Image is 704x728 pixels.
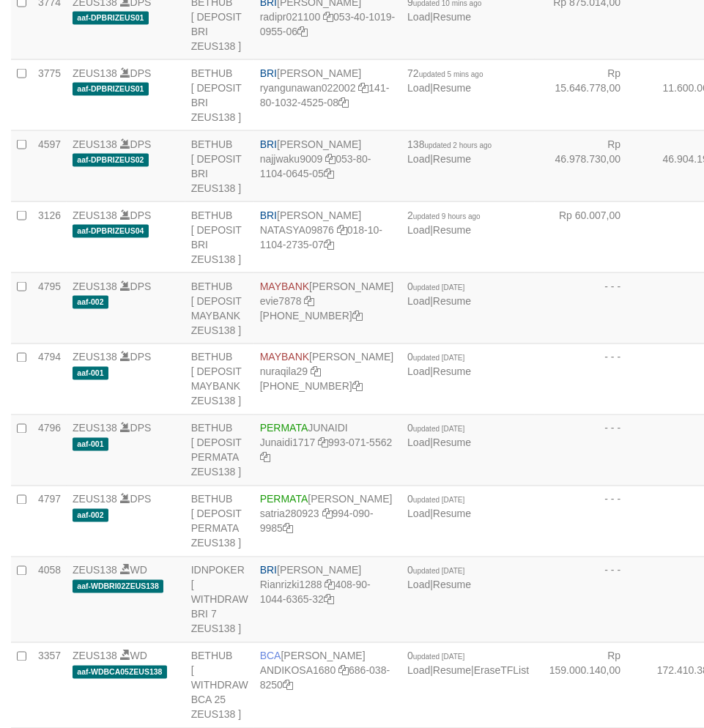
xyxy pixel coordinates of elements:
span: BRI [260,67,277,79]
td: 4597 [32,131,67,202]
a: Copy nuraqila29 to clipboard [311,366,321,378]
a: Copy 053401019095506 to clipboard [297,26,308,37]
td: WD [67,557,185,643]
td: IDNPOKER [ WITHDRAW BRI 7 ZEUS138 ] [185,557,254,643]
a: Resume [433,579,471,591]
td: [PERSON_NAME] 141-80-1032-4525-08 [254,60,401,131]
a: Load [407,11,430,23]
a: Resume [433,508,471,520]
span: updated [DATE] [413,283,464,291]
a: Copy 9930715562 to clipboard [260,452,270,464]
a: Copy Junaidi1717 to clipboard [318,437,328,449]
a: Copy Rianrizki1288 to clipboard [325,579,335,591]
span: | [407,352,471,378]
td: DPS [67,415,185,486]
a: Copy NATASYA09876 to clipboard [337,224,347,236]
a: Resume [433,153,471,165]
td: 4795 [32,273,67,344]
span: | [407,281,471,307]
a: Copy 053801104064505 to clipboard [324,168,334,179]
span: 0 [407,423,464,434]
a: evie7878 [260,295,302,307]
span: 2 [407,209,481,221]
span: updated 5 mins ago [419,70,483,78]
span: 0 [407,281,464,292]
a: Copy 408901044636532 to clipboard [324,594,334,606]
td: JUNAIDI 993-071-5562 [254,415,401,486]
td: DPS [67,131,185,202]
span: aaf-002 [73,509,108,521]
span: aaf-DPBRIZEUS01 [73,12,149,24]
a: Resume [433,437,471,449]
span: | [407,67,483,94]
td: - - - [535,486,642,557]
a: Resume [433,665,471,677]
span: PERMATA [260,494,308,505]
a: Load [407,665,430,677]
a: ZEUS138 [73,650,117,662]
a: Copy 8743968600 to clipboard [352,381,363,393]
td: BETHUB [ DEPOSIT PERMATA ZEUS138 ] [185,415,254,486]
td: DPS [67,202,185,273]
span: 0 [407,494,464,505]
a: Load [407,366,430,378]
a: Copy ANDIKOSA1680 to clipboard [338,665,349,677]
td: [PERSON_NAME] 053-80-1104-0645-05 [254,131,401,202]
span: aaf-002 [73,296,108,308]
span: BRI [260,138,277,150]
span: updated 9 hours ago [413,212,481,220]
td: BETHUB [ DEPOSIT BRI ZEUS138 ] [185,202,254,273]
span: | | [407,650,529,677]
a: ZEUS138 [73,138,117,150]
span: aaf-DPBRIZEUS01 [73,83,149,95]
a: Load [407,82,430,94]
a: EraseTFList [474,665,529,677]
span: 0 [407,650,464,662]
td: - - - [535,557,642,643]
span: 72 [407,67,483,79]
span: BRI [260,565,277,576]
span: | [407,138,492,165]
a: ZEUS138 [73,281,117,292]
a: Copy najjwaku9009 to clipboard [325,153,336,165]
a: najjwaku9009 [260,153,323,165]
a: ZEUS138 [73,352,117,363]
a: Resume [433,11,471,23]
td: Rp 46.978.730,00 [535,131,642,202]
span: 0 [407,565,464,576]
a: Load [407,437,430,449]
span: BCA [260,650,281,662]
span: aaf-001 [73,367,108,379]
td: [PERSON_NAME] 994-090-9985 [254,486,401,557]
span: PERMATA [260,423,308,434]
td: - - - [535,415,642,486]
span: | [407,494,471,520]
td: [PERSON_NAME] [PHONE_NUMBER] [254,344,401,415]
a: ryangunawan022002 [260,82,356,94]
td: 3126 [32,202,67,273]
a: Resume [433,295,471,307]
a: Resume [433,224,471,236]
td: [PERSON_NAME] 408-90-1044-6365-32 [254,557,401,643]
span: updated [DATE] [413,426,464,434]
a: Copy 141801032452508 to clipboard [338,97,349,108]
a: Load [407,295,430,307]
span: 0 [407,352,464,363]
span: | [407,209,481,236]
td: Rp 15.646.778,00 [535,60,642,131]
td: - - - [535,273,642,344]
span: aaf-DPBRIZEUS04 [73,225,149,237]
span: MAYBANK [260,281,309,292]
td: BETHUB [ DEPOSIT BRI ZEUS138 ] [185,60,254,131]
span: aaf-WDBCA05ZEUS138 [73,666,167,678]
a: nuraqila29 [260,366,308,378]
td: BETHUB [ DEPOSIT BRI ZEUS138 ] [185,131,254,202]
a: Load [407,153,430,165]
td: BETHUB [ DEPOSIT PERMATA ZEUS138 ] [185,486,254,557]
td: - - - [535,344,642,415]
td: 3775 [32,60,67,131]
td: DPS [67,486,185,557]
a: Resume [433,366,471,378]
td: [PERSON_NAME] 018-10-1104-2735-07 [254,202,401,273]
a: satria280923 [260,508,319,520]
